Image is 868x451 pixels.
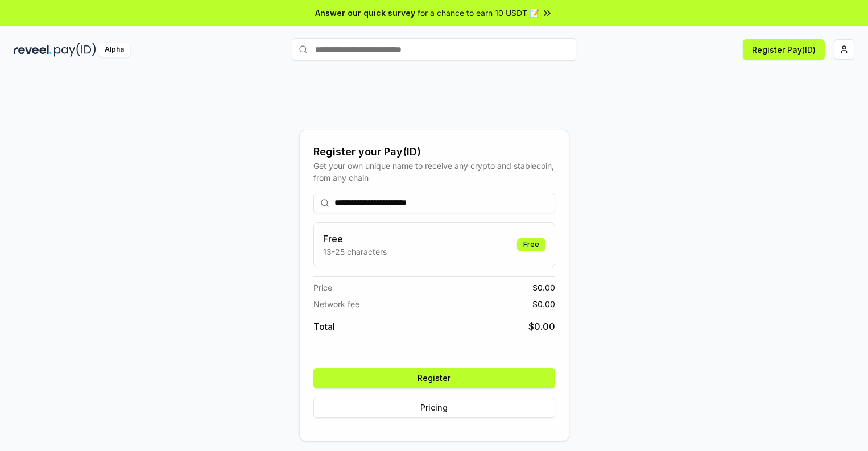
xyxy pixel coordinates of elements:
[323,246,387,258] p: 13-25 characters
[313,144,555,160] div: Register your Pay(ID)
[313,320,335,333] span: Total
[313,398,555,418] button: Pricing
[313,282,332,293] span: Price
[517,238,545,251] div: Free
[313,298,359,310] span: Network fee
[323,232,387,246] h3: Free
[418,7,539,19] span: for a chance to earn 10 USDT 📝
[532,298,555,310] span: $ 0.00
[528,320,555,333] span: $ 0.00
[313,160,555,184] div: Get your own unique name to receive any crypto and stablecoin, from any chain
[14,43,52,57] img: reveel_dark
[532,282,555,293] span: $ 0.00
[313,368,555,388] button: Register
[315,7,415,19] span: Answer our quick survey
[743,39,825,60] button: Register Pay(ID)
[98,43,130,57] div: Alpha
[54,43,96,57] img: pay_id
